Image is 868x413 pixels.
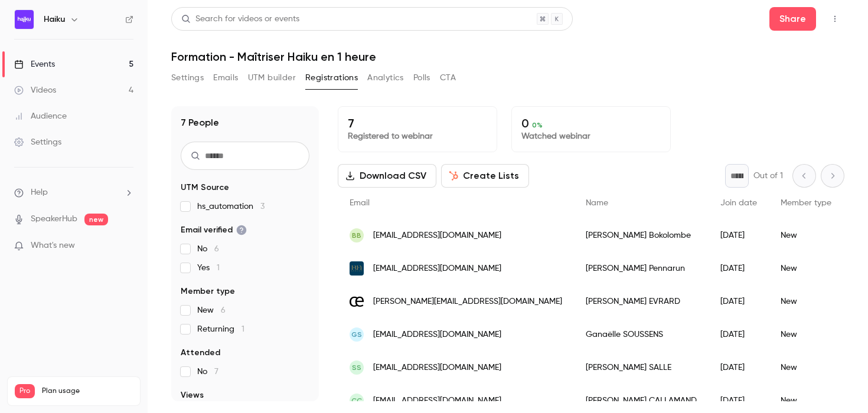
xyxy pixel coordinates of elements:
[197,262,220,274] span: Yes
[720,199,757,207] span: Join date
[709,285,769,318] div: [DATE]
[181,116,219,130] h1: 7 People
[31,186,48,199] span: Help
[532,121,543,129] span: 0 %
[709,219,769,252] div: [DATE]
[181,13,299,25] div: Search for videos or events
[521,116,661,130] p: 0
[769,285,843,318] div: New
[242,325,244,333] span: 1
[373,395,501,407] span: [EMAIL_ADDRESS][DOMAIN_NAME]
[350,294,364,309] img: cabinetevrard.com
[373,329,501,341] span: [EMAIL_ADDRESS][DOMAIN_NAME]
[217,264,220,272] span: 1
[352,362,361,373] span: SS
[181,347,220,359] span: Attended
[214,368,218,376] span: 7
[42,386,133,396] span: Plan usage
[350,199,370,207] span: Email
[31,240,75,252] span: What's new
[753,170,783,182] p: Out of 1
[213,68,238,87] button: Emails
[351,329,362,340] span: GS
[709,351,769,384] div: [DATE]
[574,252,709,285] div: [PERSON_NAME] Pennarun
[31,213,77,225] a: SpeakerHub
[305,68,358,87] button: Registrations
[84,214,108,225] span: new
[769,351,843,384] div: New
[197,243,219,255] span: No
[574,285,709,318] div: [PERSON_NAME] EVRARD
[14,58,55,70] div: Events
[709,318,769,351] div: [DATE]
[413,68,430,87] button: Polls
[709,252,769,285] div: [DATE]
[181,286,235,297] span: Member type
[171,68,204,87] button: Settings
[348,130,487,142] p: Registered to webinar
[248,68,296,87] button: UTM builder
[15,10,34,29] img: Haiku
[352,230,361,241] span: BB
[14,110,67,122] div: Audience
[441,164,529,188] button: Create Lists
[197,201,265,212] span: hs_automation
[574,318,709,351] div: Ganaëlle SOUSSENS
[348,116,487,130] p: 7
[373,296,562,308] span: [PERSON_NAME][EMAIL_ADDRESS][DOMAIN_NAME]
[769,252,843,285] div: New
[781,199,831,207] span: Member type
[14,136,61,148] div: Settings
[181,389,204,401] span: Views
[181,182,229,194] span: UTM Source
[373,362,501,374] span: [EMAIL_ADDRESS][DOMAIN_NAME]
[197,366,218,378] span: No
[586,199,608,207] span: Name
[769,7,816,31] button: Share
[367,68,404,87] button: Analytics
[574,219,709,252] div: [PERSON_NAME] Bokolombe
[181,224,247,236] span: Email verified
[350,261,364,276] img: iria-avocat.fr
[521,130,661,142] p: Watched webinar
[440,68,456,87] button: CTA
[769,219,843,252] div: New
[197,304,226,316] span: New
[119,241,133,251] iframe: Noticeable Trigger
[14,84,56,96] div: Videos
[260,202,265,211] span: 3
[373,263,501,275] span: [EMAIL_ADDRESS][DOMAIN_NAME]
[214,245,219,253] span: 6
[351,395,362,406] span: CC
[15,384,35,398] span: Pro
[221,306,226,314] span: 6
[171,50,844,64] h1: Formation - Maîtriser Haiku en 1 heure
[574,351,709,384] div: [PERSON_NAME] SALLE
[44,14,65,25] h6: Haiku
[14,186,133,199] li: help-dropdown-opener
[197,323,244,335] span: Returning
[338,164,436,188] button: Download CSV
[373,230,501,242] span: [EMAIL_ADDRESS][DOMAIN_NAME]
[769,318,843,351] div: New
